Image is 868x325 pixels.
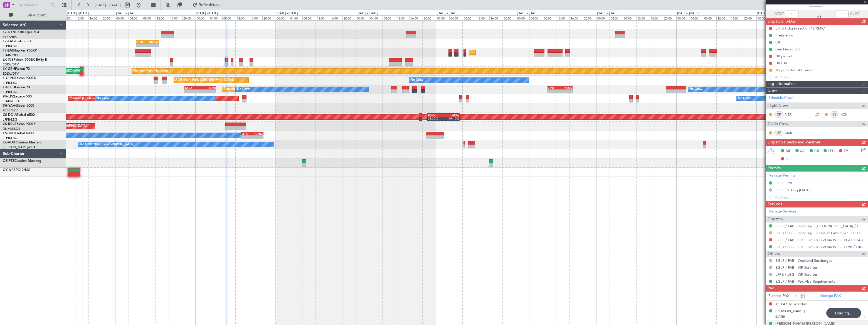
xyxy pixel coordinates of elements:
[185,86,200,89] div: KSEA
[597,11,618,16] div: [DATE] - [DATE]
[559,86,572,89] div: KBOS
[443,117,459,120] div: 07:10 Z
[449,15,463,20] div: 04:00
[196,15,209,20] div: 00:00
[716,15,730,20] div: 12:00
[222,15,236,20] div: 08:00
[70,94,149,103] div: Planned [GEOGRAPHIC_DATA] ([GEOGRAPHIC_DATA])
[133,67,168,75] div: Planned Maint Nurnberg
[3,159,14,163] span: OE-FZE
[242,132,252,135] div: LFPB
[3,104,34,107] a: 9H-YAAGlobal 5000
[17,1,49,9] input: Trip Number
[636,15,650,20] div: 12:00
[276,15,289,20] div: 00:00
[147,40,159,43] div: OMDW
[547,86,559,89] div: LFPB
[583,15,596,20] div: 20:00
[3,77,15,80] span: F-GPNJ
[3,136,17,140] a: LFPB/LBG
[196,11,218,16] div: [DATE] - [DATE]
[95,3,121,8] span: [DATE] - [DATE]
[690,15,703,20] div: 04:00
[743,15,756,20] div: 20:00
[209,15,222,20] div: 04:00
[428,114,443,117] div: EGKK
[3,58,14,62] span: LX-INB
[142,15,156,20] div: 08:00
[383,15,396,20] div: 08:00
[3,132,34,135] a: CS-JHHGlobal 6000
[80,140,134,149] div: No Crew Nice ([GEOGRAPHIC_DATA])
[476,15,489,20] div: 12:00
[443,114,459,117] div: HTZA
[147,44,159,47] div: -
[423,15,436,20] div: 20:00
[3,40,32,43] a: T7-EAGLFalcon 8X
[116,11,137,16] div: [DATE] - [DATE]
[182,15,196,20] div: 20:00
[437,11,458,16] div: [DATE] - [DATE]
[559,90,572,93] div: -
[428,117,443,120] div: 21:30 Z
[262,15,276,20] div: 20:00
[249,15,262,20] div: 16:00
[97,94,109,103] div: No Crew
[289,15,302,20] div: 04:00
[3,141,16,144] span: LX-AOA
[3,49,14,52] span: T7-EMI
[3,118,17,122] a: LFPB/LBG
[623,15,636,20] div: 08:00
[6,11,60,20] button: All Aircraft
[677,11,699,16] div: [DATE] - [DATE]
[3,159,41,163] a: OE-FZECitation Mustang
[242,136,252,139] div: -
[3,108,18,113] a: FCBB/BZV
[3,58,47,62] a: LX-INBFalcon 900EX EASy II
[3,99,19,103] a: LFMD/CEQ
[236,15,249,20] div: 12:00
[730,15,743,20] div: 16:00
[471,48,524,57] div: Planned Maint [GEOGRAPHIC_DATA]
[757,11,779,16] div: [DATE] - [DATE]
[198,3,222,7] span: Refreshing...
[169,15,182,20] div: 16:00
[3,141,43,144] a: LX-AOACitation Mustang
[516,15,529,20] div: 00:00
[3,35,17,39] a: EVRA/RIX
[3,95,14,98] span: 9H-LPZ
[115,15,129,20] div: 00:00
[3,113,35,117] a: CS-DOUGlobal 6500
[356,15,369,20] div: 00:00
[237,85,250,94] div: No Crew
[3,123,36,126] a: CS-RRCFalcon 900LX
[3,81,17,85] a: LFPB/LBG
[529,15,543,20] div: 04:00
[503,15,516,20] div: 20:00
[826,308,861,318] div: Loading...
[200,90,216,93] div: -
[190,1,223,9] button: Refreshing...
[302,15,316,20] div: 08:00
[3,86,15,89] span: F-HECD
[342,15,356,20] div: 20:00
[610,15,623,20] div: 04:00
[369,15,383,20] div: 04:00
[175,76,234,84] div: AOG Maint Paris ([GEOGRAPHIC_DATA])
[676,15,690,20] div: 00:00
[102,15,115,20] div: 20:00
[3,168,30,172] a: OY-NBSPC12/NG
[316,15,329,20] div: 12:00
[3,67,15,71] span: LX-GBH
[3,90,17,94] a: LFPB/LBG
[3,67,30,71] a: LX-GBHFalcon 7X
[3,123,15,126] span: CS-RRC
[252,136,263,139] div: -
[517,11,538,16] div: [DATE] - [DATE]
[3,49,37,52] a: T7-EMIHawker 900XP
[329,15,342,20] div: 16:00
[556,15,569,20] div: 12:00
[596,15,610,20] div: 00:00
[703,15,716,20] div: 08:00
[543,15,556,20] div: 08:00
